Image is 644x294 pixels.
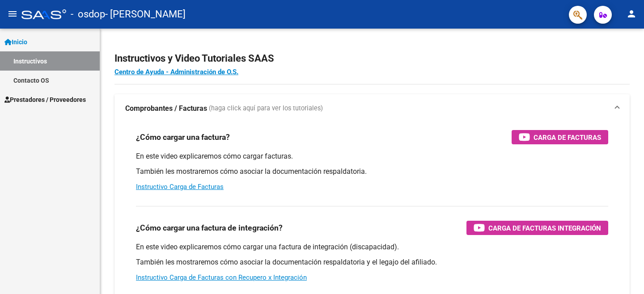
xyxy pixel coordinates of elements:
button: Carga de Facturas Integración [466,221,608,235]
span: - [PERSON_NAME] [105,4,186,24]
mat-icon: menu [7,8,18,19]
span: - osdop [71,4,105,24]
span: Prestadores / Proveedores [4,95,86,105]
p: También les mostraremos cómo asociar la documentación respaldatoria y el legajo del afiliado. [136,257,608,267]
strong: Comprobantes / Facturas [125,104,207,113]
span: Carga de Facturas Integración [488,223,601,234]
h2: Instructivos y Video Tutoriales SAAS [114,50,630,67]
span: (haga click aquí para ver los tutoriales) [209,104,323,113]
a: Centro de Ayuda - Administración de O.S. [114,68,238,76]
a: Instructivo Carga de Facturas con Recupero x Integración [136,273,307,281]
mat-icon: person [626,8,637,19]
p: En este video explicaremos cómo cargar facturas. [136,151,608,161]
p: En este video explicaremos cómo cargar una factura de integración (discapacidad). [136,242,608,252]
h3: ¿Cómo cargar una factura? [136,131,230,143]
mat-expansion-panel-header: Comprobantes / Facturas (haga click aquí para ver los tutoriales) [114,94,630,123]
h3: ¿Cómo cargar una factura de integración? [136,222,283,234]
a: Instructivo Carga de Facturas [136,183,224,191]
button: Carga de Facturas [512,130,608,144]
p: También les mostraremos cómo asociar la documentación respaldatoria. [136,167,608,176]
span: Carga de Facturas [534,132,601,143]
iframe: Intercom live chat [614,264,635,285]
span: Inicio [4,37,27,47]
